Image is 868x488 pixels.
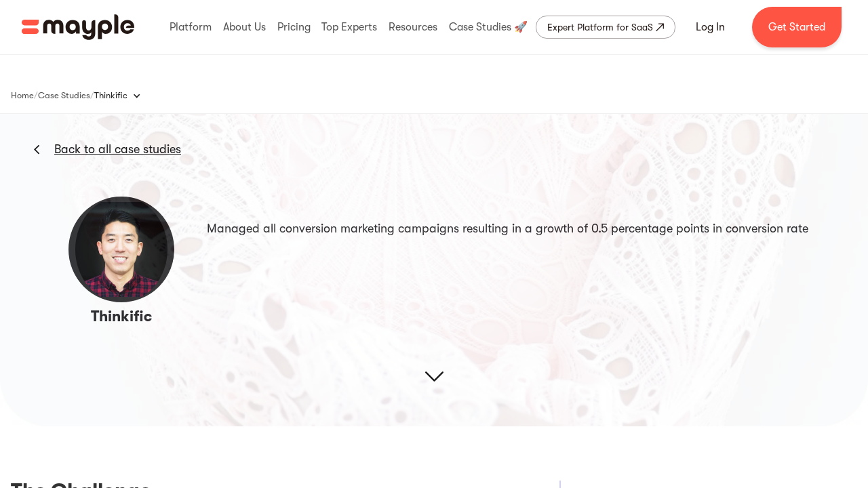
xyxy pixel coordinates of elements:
[38,87,90,104] a: Case Studies
[274,5,314,49] div: Pricing
[220,5,269,49] div: About Us
[536,16,675,39] a: Expert Platform for SaaS
[54,141,181,157] a: Back to all case studies
[34,89,38,102] div: /
[752,7,842,47] a: Get Started
[94,82,155,109] div: Thinkific
[90,89,94,102] div: /
[385,5,441,49] div: Resources
[11,87,34,104] a: Home
[22,14,134,40] img: Mayple logo
[166,5,215,49] div: Platform
[547,19,653,35] div: Expert Platform for SaaS
[94,89,127,102] div: Thinkific
[22,14,134,40] a: home
[679,11,741,43] a: Log In
[318,5,380,49] div: Top Experts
